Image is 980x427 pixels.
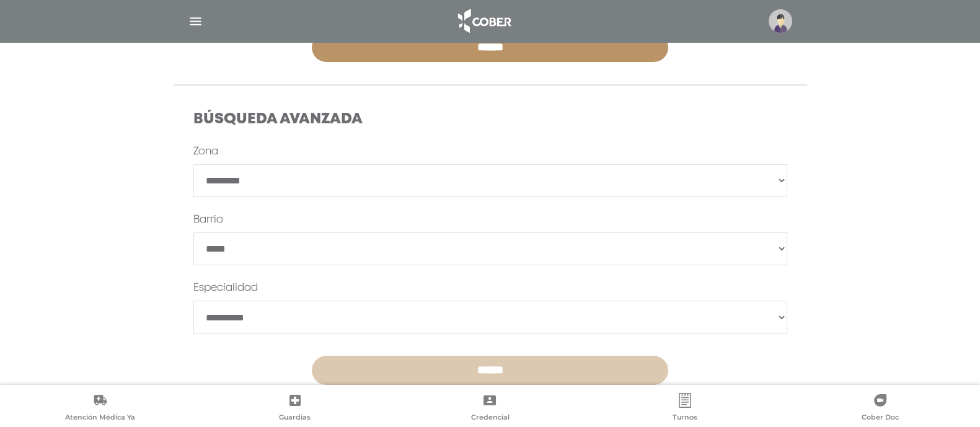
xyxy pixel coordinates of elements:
[392,393,588,425] a: Credencial
[782,393,978,425] a: Cober Doc
[769,9,792,33] img: profile-placeholder.svg
[193,281,258,296] label: Especialidad
[188,14,203,29] img: Cober_menu-lines-white.svg
[588,393,783,425] a: Turnos
[279,413,311,424] span: Guardias
[198,393,393,425] a: Guardias
[451,6,516,36] img: logo_cober_home-white.png
[470,413,509,424] span: Credencial
[673,413,697,424] span: Turnos
[2,393,198,425] a: Atención Médica Ya
[65,413,135,424] span: Atención Médica Ya
[862,413,899,424] span: Cober Doc
[193,144,218,159] label: Zona
[193,213,223,227] label: Barrio
[193,111,787,129] h4: Búsqueda Avanzada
